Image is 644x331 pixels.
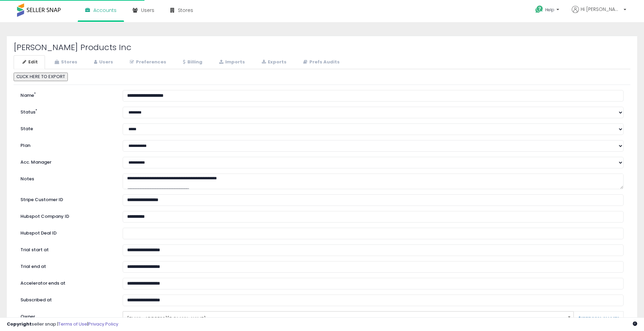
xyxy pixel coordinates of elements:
i: Get Help [535,5,543,14]
div: seller snap | | [7,321,118,328]
h2: [PERSON_NAME] Products Inc [14,43,630,52]
a: Prefs Audits [294,55,347,69]
label: Plan [15,140,118,149]
label: Notes [15,174,118,182]
label: Trial end at [15,261,118,270]
a: Edit [14,55,45,69]
label: Stripe Customer ID [15,194,118,203]
span: Users [141,7,154,14]
a: Privacy Policy [88,321,118,327]
label: Owner [20,314,35,320]
a: Stores [46,55,85,69]
button: CLICK HERE TO EXPORT [14,73,68,81]
label: Accelerator ends at [15,278,118,287]
a: Preferences [121,55,173,69]
label: Hubspot Deal ID [15,228,118,237]
label: Subscribed at [15,295,118,303]
a: Terms of Use [58,321,87,327]
label: Hubspot Company ID [15,211,118,220]
a: Users [85,55,120,69]
a: Imports [210,55,252,69]
label: State [15,123,118,132]
span: Hi [PERSON_NAME] [581,6,622,13]
span: Accounts [93,7,117,14]
strong: Copyright [7,321,32,327]
span: Stores [178,7,193,14]
label: Trial start at [15,244,118,253]
label: Acc. Manager [15,157,118,166]
label: Name [15,90,118,99]
label: Status [15,107,118,116]
a: Billing [174,55,210,69]
span: [EMAIL_ADDRESS][DOMAIN_NAME] [127,313,561,325]
a: [PERSON_NAME] [578,316,619,321]
a: Exports [253,55,294,69]
span: Help [545,7,554,13]
a: Hi [PERSON_NAME] [572,6,626,21]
